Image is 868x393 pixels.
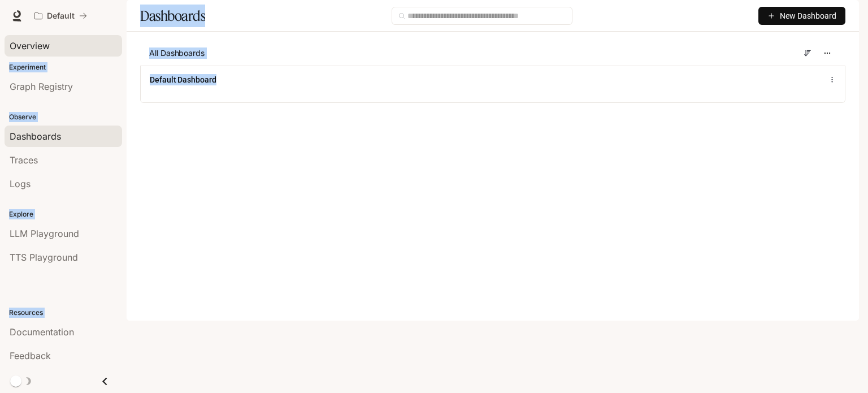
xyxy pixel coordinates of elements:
[149,47,205,59] span: All Dashboards
[140,5,205,27] h1: Dashboards
[780,10,836,22] span: New Dashboard
[47,11,75,21] p: Default
[758,7,845,25] button: New Dashboard
[150,74,216,85] a: Default Dashboard
[29,5,92,27] button: All workspaces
